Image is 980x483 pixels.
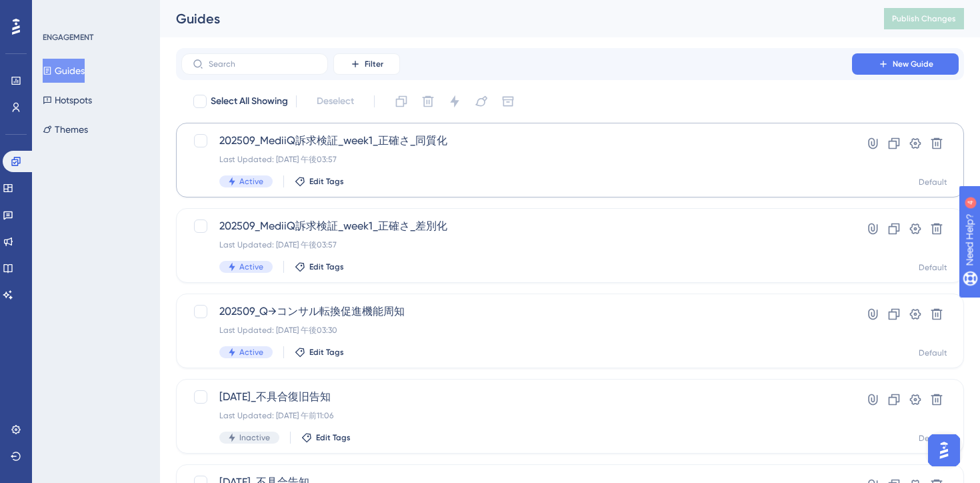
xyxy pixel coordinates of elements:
div: 4 [93,7,97,17]
div: Guides [176,9,851,28]
button: Guides [43,59,85,83]
button: Edit Tags [301,432,351,443]
iframe: UserGuiding AI Assistant Launcher [924,430,964,470]
button: Filter [333,53,400,75]
button: Deselect [305,89,366,113]
span: Edit Tags [309,262,344,272]
span: Active [239,262,263,272]
div: ENGAGEMENT [43,32,93,43]
div: Default [919,177,947,187]
span: Edit Tags [316,432,351,443]
span: Active [239,176,263,187]
div: Last Updated: [DATE] 午後03:57 [219,154,814,165]
div: Default [919,348,947,358]
button: Publish Changes [884,8,964,29]
span: Edit Tags [309,347,344,358]
span: [DATE]_不具合復旧告知 [219,389,814,405]
span: 202509_MediiQ訴求検証_week1_正確さ_同質化 [219,133,814,149]
button: Edit Tags [295,176,344,187]
button: Edit Tags [295,347,344,358]
span: 202509_Q→コンサル転換促進機能周知 [219,304,814,320]
input: Search [209,59,317,69]
div: Default [919,433,947,444]
span: Active [239,347,263,358]
span: Need Help? [31,3,83,19]
span: Edit Tags [309,176,344,187]
div: Last Updated: [DATE] 午前11:06 [219,410,814,421]
span: Inactive [239,432,270,443]
span: Select All Showing [211,93,288,109]
span: 202509_MediiQ訴求検証_week1_正確さ_差別化 [219,218,814,234]
button: Edit Tags [295,262,344,272]
button: New Guide [852,53,959,75]
span: Publish Changes [892,13,956,24]
button: Hotspots [43,88,92,112]
div: Last Updated: [DATE] 午後03:57 [219,239,814,250]
span: Filter [365,59,383,69]
span: Deselect [317,93,354,109]
button: Themes [43,117,88,141]
span: New Guide [893,59,933,69]
div: Last Updated: [DATE] 午後03:30 [219,325,814,336]
div: Default [919,262,947,273]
